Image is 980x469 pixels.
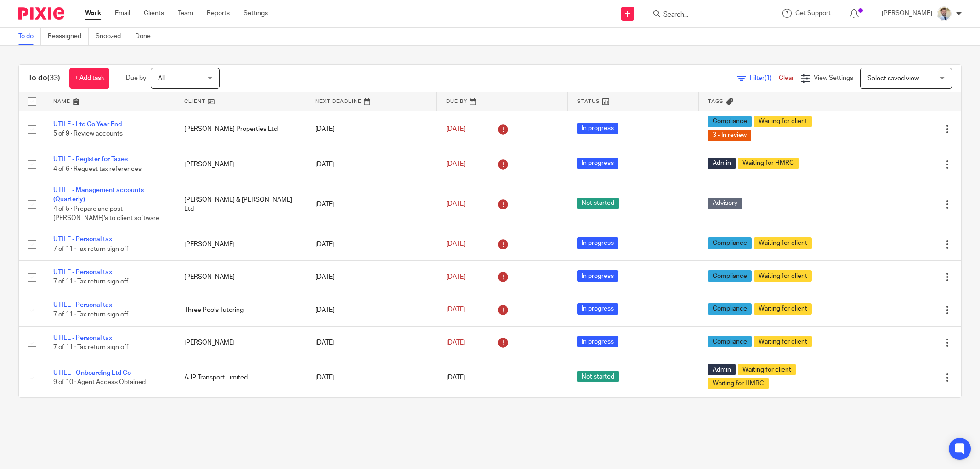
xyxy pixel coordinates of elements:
p: [PERSON_NAME] [882,9,932,18]
span: Select saved view [867,75,919,82]
td: [PERSON_NAME] [175,261,306,294]
td: [PERSON_NAME] & [PERSON_NAME] Ltd [175,181,306,228]
span: [DATE] [446,274,465,280]
span: In progress [577,336,618,347]
td: [DATE] [306,261,437,294]
span: All [158,75,165,82]
img: 1693835698283.jfif [937,6,952,21]
span: Compliance [708,237,752,249]
span: Admin [708,364,736,375]
td: [DATE] [306,294,437,326]
span: Admin [708,158,736,169]
a: To do [18,28,41,45]
input: Search [663,11,745,19]
a: + Add task [69,68,109,89]
span: Compliance [708,270,752,282]
span: In progress [577,123,618,134]
span: Compliance [708,116,752,127]
td: [DATE] [306,148,437,181]
span: Waiting for client [754,336,812,347]
span: Filter [750,75,779,81]
span: Waiting for client [754,237,812,249]
a: UTILE - Personal tax [53,269,112,276]
td: Pathfinity Ltd [175,396,306,434]
a: Work [85,9,101,18]
td: [PERSON_NAME] Properties Ltd [175,111,306,148]
span: [DATE] [446,339,465,346]
span: Get Support [795,10,831,17]
a: Reports [207,9,230,18]
span: [DATE] [446,241,465,248]
span: [DATE] [446,307,465,313]
span: View Settings [814,75,853,81]
span: Waiting for HMRC [738,158,799,169]
h1: To do [28,73,60,83]
span: Compliance [708,303,752,315]
td: [PERSON_NAME] [175,326,306,359]
span: [DATE] [446,201,465,208]
span: Not started [577,371,619,382]
td: [DATE] [306,326,437,359]
a: UTILE - Personal tax [53,236,112,243]
td: [DATE] [306,181,437,228]
span: Waiting for client [754,270,812,282]
span: 9 of 10 · Agent Access Obtained [53,379,146,386]
span: [DATE] [446,374,465,381]
span: In progress [577,237,618,249]
td: AJP Transport Limited [175,359,306,396]
a: Email [115,9,130,18]
a: Clients [144,9,164,18]
a: UTILE - Ltd Co Year End [53,121,122,128]
td: [PERSON_NAME] [175,148,306,181]
span: Compliance [708,336,752,347]
span: In progress [577,270,618,282]
a: UTILE - Personal tax [53,335,112,341]
span: (1) [765,75,772,81]
span: Waiting for client [754,116,812,127]
span: Waiting for client [754,303,812,315]
span: 4 of 6 · Request tax references [53,166,142,172]
a: UTILE - Register for Taxes [53,156,128,163]
a: Reassigned [48,28,89,45]
span: [DATE] [446,161,465,168]
span: Waiting for client [738,364,796,375]
span: Tags [708,99,724,104]
span: In progress [577,158,618,169]
td: [PERSON_NAME] [175,228,306,260]
td: [DATE] [306,228,437,260]
td: [DATE] [306,396,437,434]
a: UTILE - Personal tax [53,302,112,308]
a: Done [135,28,158,45]
a: Snoozed [96,28,128,45]
a: UTILE - Management accounts (Quarterly) [53,187,144,203]
span: 7 of 11 · Tax return sign off [53,344,128,350]
span: 7 of 11 · Tax return sign off [53,311,128,318]
span: Not started [577,198,619,209]
a: UTILE - Onboarding Ltd Co [53,370,131,376]
span: In progress [577,303,618,315]
a: Clear [779,75,794,81]
span: (33) [47,74,60,82]
span: 3 - In review [708,130,751,141]
a: Team [178,9,193,18]
a: Settings [244,9,268,18]
td: [DATE] [306,359,437,396]
p: Due by [126,73,146,83]
img: Pixie [18,7,64,20]
span: 4 of 5 · Prepare and post [PERSON_NAME]'s to client software [53,206,159,222]
span: Advisory [708,198,742,209]
span: 7 of 11 · Tax return sign off [53,278,128,285]
td: Three Pools Tutoring [175,294,306,326]
span: Waiting for HMRC [708,378,769,389]
span: 5 of 9 · Review accounts [53,131,123,137]
span: [DATE] [446,126,465,132]
span: 7 of 11 · Tax return sign off [53,246,128,252]
td: [DATE] [306,111,437,148]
